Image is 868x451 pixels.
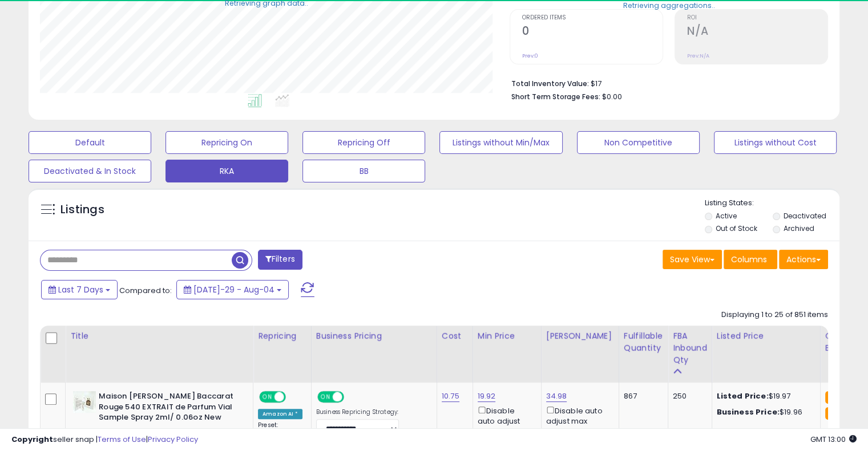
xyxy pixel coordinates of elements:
[58,284,103,295] span: Last 7 Days
[810,434,857,445] span: 2025-08-12 13:00 GMT
[98,434,146,445] a: Terms of Use
[60,202,104,218] h5: Listings
[439,131,562,154] button: Listings without Min/Max
[193,284,274,295] span: [DATE]-29 - Aug-04
[165,131,288,154] button: Repricing On
[29,160,151,182] button: Deactivated & In Stock
[825,407,846,420] small: FBA
[302,160,425,182] button: BB
[258,250,302,270] button: Filters
[783,224,814,233] label: Archived
[41,280,118,299] button: Last 7 Days
[673,391,703,401] div: 250
[258,330,306,342] div: Repricing
[176,280,289,299] button: [DATE]-29 - Aug-04
[717,391,769,401] b: Listed Price:
[316,330,432,342] div: Business Pricing
[442,391,459,402] a: 10.75
[714,131,837,154] button: Listings without Cost
[825,391,846,404] small: FBA
[673,330,707,366] div: FBA inbound Qty
[731,254,767,265] span: Columns
[442,330,468,342] div: Cost
[99,391,237,426] b: Maison [PERSON_NAME] Baccarat Rouge 540 EXTRAIT de Parfum Vial Sample Spray 2ml/ 0.06oz New
[717,391,812,401] div: $19.97
[721,310,828,320] div: Displaying 1 to 25 of 851 items
[148,434,198,445] a: Privacy Policy
[29,131,151,154] button: Default
[258,409,302,419] div: Amazon AI *
[546,404,610,426] div: Disable auto adjust max
[577,131,700,154] button: Non Competitive
[342,392,361,402] span: OFF
[478,391,496,402] a: 19.92
[302,131,425,154] button: Repricing Off
[73,391,96,413] img: 414wwjIp9IL._SL40_.jpg
[724,250,777,269] button: Columns
[478,330,536,342] div: Min Price
[284,392,302,402] span: OFF
[663,250,722,269] button: Save View
[165,160,288,182] button: RKA
[717,330,815,342] div: Listed Price
[546,330,614,342] div: [PERSON_NAME]
[783,211,826,221] label: Deactivated
[717,407,780,417] b: Business Price:
[624,391,659,401] div: 867
[119,285,172,296] span: Compared to:
[318,392,333,402] span: ON
[70,330,248,342] div: Title
[260,392,274,402] span: ON
[624,330,663,354] div: Fulfillable Quantity
[478,404,532,437] div: Disable auto adjust min
[705,198,839,209] p: Listing States:
[11,434,198,445] div: seller snap | |
[546,391,567,402] a: 34.98
[716,224,757,233] label: Out of Stock
[779,250,828,269] button: Actions
[716,211,737,221] label: Active
[316,408,399,416] label: Business Repricing Strategy:
[717,407,812,417] div: $19.96
[11,434,53,445] strong: Copyright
